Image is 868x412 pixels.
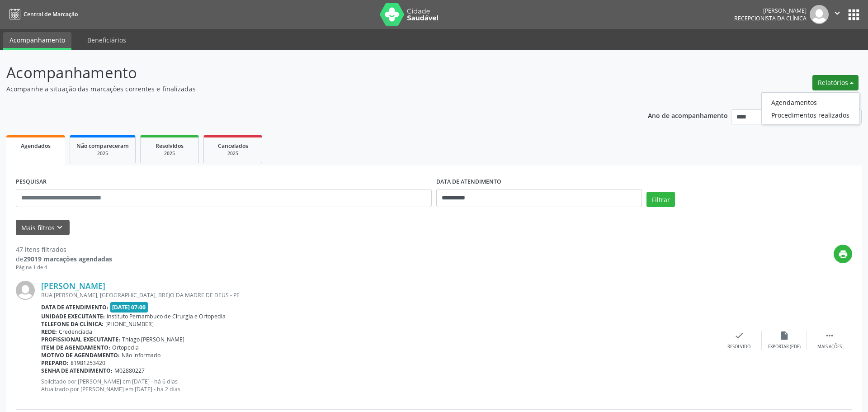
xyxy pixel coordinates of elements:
[812,75,859,90] button: Relatórios
[825,331,835,341] i: 
[6,84,605,94] p: Acompanhe a situação das marcações correntes e finalizadas
[41,303,108,311] b: Data de atendimento:
[762,109,859,121] a: Procedimentos realizados
[838,249,848,259] i: print
[16,175,47,189] label: PESQUISAR
[218,142,248,150] span: Cancelados
[734,7,807,14] div: [PERSON_NAME]
[768,344,801,350] div: Exportar (PDF)
[3,32,71,50] a: Acompanhamento
[156,142,184,150] span: Resolvidos
[210,150,255,157] div: 2025
[41,351,120,359] b: Motivo de agendamento:
[727,344,750,350] div: Resolvido
[16,220,70,236] button: Mais filtroskeyboard_arrow_down
[41,328,57,336] b: Rede:
[59,328,92,336] span: Credenciada
[846,7,862,23] button: apps
[734,331,744,341] i: check
[6,62,605,84] p: Acompanhamento
[81,32,132,48] a: Beneficiários
[6,7,78,22] a: Central de Marcação
[810,5,829,24] img: img
[41,378,717,393] p: Solicitado por [PERSON_NAME] em [DATE] - há 6 dias Atualizado por [PERSON_NAME] em [DATE] - há 2 ...
[832,8,842,18] i: 
[147,150,192,157] div: 2025
[24,10,78,18] span: Central de Marcação
[110,302,148,313] span: [DATE] 07:00
[71,359,105,367] span: 81981253420
[41,320,104,328] b: Telefone da clínica:
[41,336,120,343] b: Profissional executante:
[112,344,139,351] span: Ortopedia
[646,192,675,207] button: Filtrar
[16,245,112,254] div: 47 itens filtrados
[779,331,789,341] i: insert_drive_file
[817,344,842,350] div: Mais ações
[105,320,154,328] span: [PHONE_NUMBER]
[41,344,110,351] b: Item de agendamento:
[761,92,859,125] ul: Relatórios
[16,281,35,300] img: img
[122,336,184,343] span: Thiago [PERSON_NAME]
[107,313,226,320] span: Instituto Pernambuco de Cirurgia e Ortopedia
[834,245,852,263] button: print
[436,175,501,189] label: DATA DE ATENDIMENTO
[41,367,113,374] b: Senha de atendimento:
[16,254,112,264] div: de
[648,109,728,121] p: Ano de acompanhamento
[762,96,859,109] a: Agendamentos
[24,255,112,263] strong: 29019 marcações agendadas
[55,223,65,232] i: keyboard_arrow_down
[76,150,129,157] div: 2025
[76,142,129,150] span: Não compareceram
[114,367,145,374] span: M02880227
[21,142,51,150] span: Agendados
[734,14,807,22] span: Recepcionista da clínica
[41,359,69,367] b: Preparo:
[16,264,112,271] div: Página 1 de 4
[41,313,105,320] b: Unidade executante:
[829,5,846,24] button: 
[122,351,160,359] span: Não informado
[41,291,717,299] div: RUA [PERSON_NAME], [GEOGRAPHIC_DATA], BREJO DA MADRE DE DEUS - PE
[41,281,105,291] a: [PERSON_NAME]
